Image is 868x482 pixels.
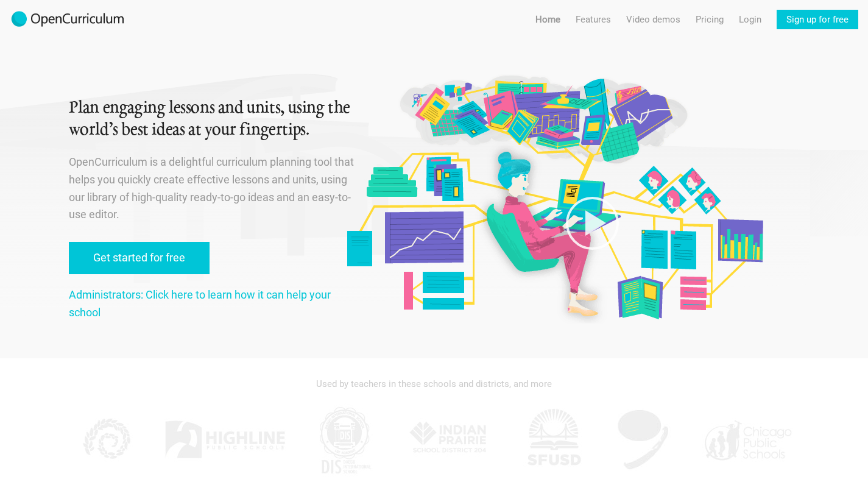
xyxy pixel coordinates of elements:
[75,403,136,477] img: KPPCS.jpg
[613,403,674,477] img: AGK.jpg
[164,403,286,477] img: Highline.jpg
[69,97,356,141] h1: Plan engaging lessons and units, using the world’s best ideas at your fingertips.
[403,403,495,477] img: IPSD.jpg
[342,73,766,324] img: Original illustration by Malisa Suchanya, Oakland, CA (malisasuchanya.com)
[69,242,210,274] a: Get started for free
[523,403,584,477] img: SFUSD.jpg
[626,10,680,29] a: Video demos
[777,10,858,29] a: Sign up for free
[69,288,331,319] a: Administrators: Click here to learn how it can help your school
[576,10,611,29] a: Features
[535,10,560,29] a: Home
[69,370,800,397] div: Used by teachers in these schools and districts, and more
[10,10,125,29] img: 2017-logo-m.png
[702,403,793,477] img: CPS.jpg
[739,10,761,29] a: Login
[696,10,724,29] a: Pricing
[314,403,375,477] img: DIS.jpg
[69,154,356,224] p: OpenCurriculum is a delightful curriculum planning tool that helps you quickly create effective l...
